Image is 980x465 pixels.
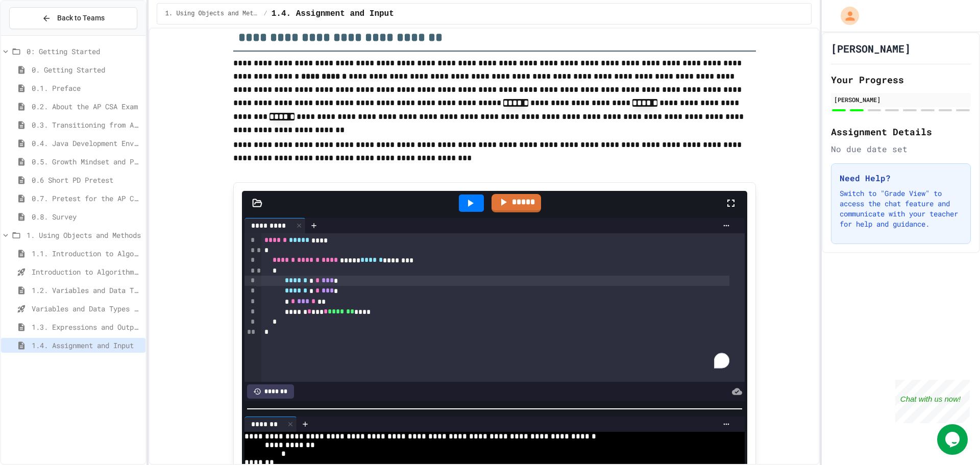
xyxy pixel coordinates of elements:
[32,211,141,222] span: 0.8. Survey
[32,266,141,277] span: Introduction to Algorithms, Programming, and Compilers
[27,46,141,57] span: 0: Getting Started
[32,156,141,167] span: 0.5. Growth Mindset and Pair Programming
[895,380,970,423] iframe: chat widget
[840,188,962,229] p: Switch to "Grade View" to access the chat feature and communicate with your teacher for help and ...
[831,125,971,139] h2: Assignment Details
[32,340,141,351] span: 1.4. Assignment and Input
[840,172,962,184] h3: Need Help?
[830,4,862,28] div: My Account
[32,175,141,185] span: 0.6 Short PD Pretest
[32,101,141,112] span: 0.2. About the AP CSA Exam
[937,424,970,455] iframe: chat widget
[32,83,141,93] span: 0.1. Preface
[831,41,911,56] h1: [PERSON_NAME]
[32,193,141,204] span: 0.7. Pretest for the AP CSA Exam
[57,13,105,23] span: Back to Teams
[32,285,141,296] span: 1.2. Variables and Data Types
[9,7,137,29] button: Back to Teams
[27,230,141,240] span: 1. Using Objects and Methods
[32,303,141,314] span: Variables and Data Types - Quiz
[831,143,971,155] div: No due date set
[831,72,971,87] h2: Your Progress
[264,10,267,18] span: /
[261,233,745,382] div: To enrich screen reader interactions, please activate Accessibility in Grammarly extension settings
[834,95,968,104] div: [PERSON_NAME]
[32,64,141,75] span: 0. Getting Started
[165,10,260,18] span: 1. Using Objects and Methods
[32,322,141,332] span: 1.3. Expressions and Output [New]
[32,138,141,149] span: 0.4. Java Development Environments
[272,8,394,20] span: 1.4. Assignment and Input
[32,119,141,130] span: 0.3. Transitioning from AP CSP to AP CSA
[32,248,141,259] span: 1.1. Introduction to Algorithms, Programming, and Compilers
